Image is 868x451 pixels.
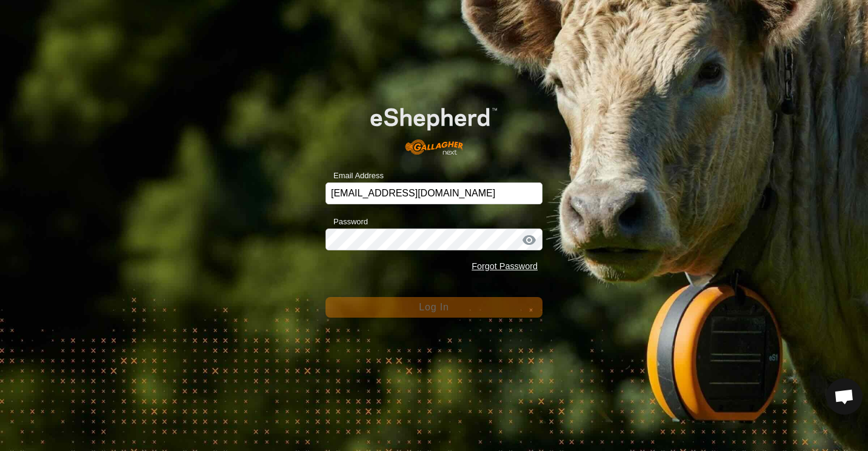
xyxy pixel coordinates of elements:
[826,378,863,415] a: Open chat
[472,261,538,271] a: Forgot Password
[326,182,542,204] input: Email Address
[347,90,521,164] img: E-shepherd Logo
[326,170,384,182] label: Email Address
[326,297,542,318] button: Log In
[326,216,368,228] label: Password
[419,302,449,312] span: Log In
